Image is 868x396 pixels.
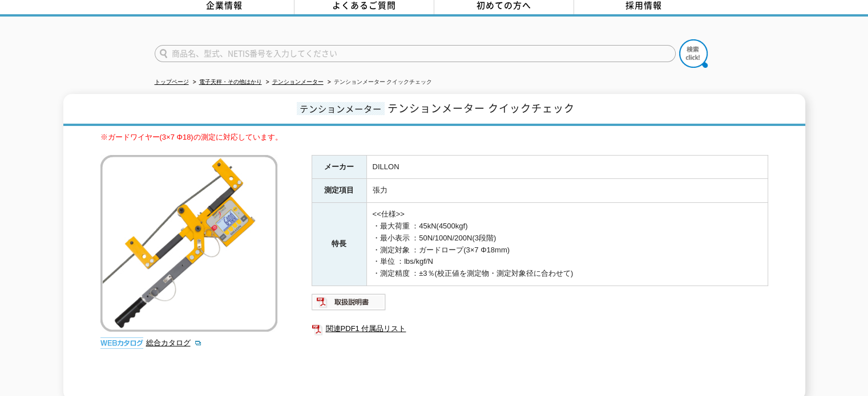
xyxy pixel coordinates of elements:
img: テンションメーター クイックチェック [100,155,277,332]
span: テンションメーター クイックチェック [387,100,575,116]
a: トップページ [155,79,189,85]
img: btn_search.png [679,39,708,68]
a: 関連PDF1 付属品リスト [312,321,768,336]
td: <<仕様>> ・最大荷重 ：45kN(4500kgf) ・最小表示 ：50N/100N/200N(3段階) ・測定対象 ：ガードロープ(3×7 Φ18mm) ・単位 ：lbs/kgf/N ・測定... [366,203,768,286]
img: webカタログ [100,337,143,349]
a: 電子天秤・その他はかり [199,79,262,85]
a: 総合カタログ [146,338,202,347]
img: 取扱説明書 [312,293,386,311]
th: メーカー [312,155,366,179]
th: 測定項目 [312,179,366,203]
a: テンションメーター [272,79,324,85]
input: 商品名、型式、NETIS番号を入力してください [155,45,676,62]
span: ※ガードワイヤー(3×7 Φ18)の測定に対応しています。 [100,133,282,141]
span: テンションメーター [297,102,385,115]
td: 張力 [366,179,768,203]
a: 取扱説明書 [312,300,386,309]
th: 特長 [312,203,366,286]
td: DILLON [366,155,768,179]
li: テンションメーター クイックチェック [325,76,433,88]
